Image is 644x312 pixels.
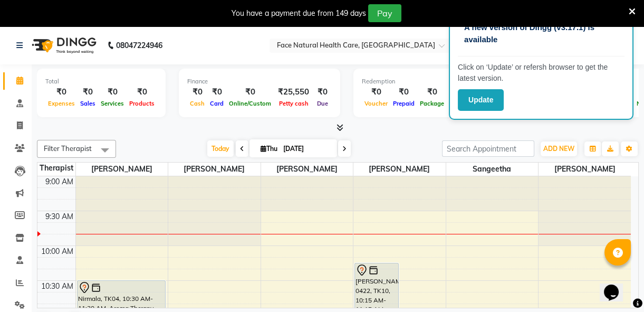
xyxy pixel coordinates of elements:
[43,211,75,222] div: 9:30 AM
[226,100,274,107] span: Online/Custom
[98,86,127,98] div: ₹0
[458,89,504,111] button: Update
[39,281,75,292] div: 10:30 AM
[76,163,168,176] span: [PERSON_NAME]
[44,144,92,153] span: Filter Therapist
[446,163,539,176] span: sangeetha
[187,86,207,98] div: ₹0
[543,145,574,153] span: ADD NEW
[98,100,127,107] span: Services
[127,100,157,107] span: Products
[207,86,226,98] div: ₹0
[362,100,390,107] span: Voucher
[447,100,480,107] span: Gift Cards
[78,100,98,107] span: Sales
[458,62,624,84] p: Click on ‘Update’ or refersh browser to get the latest version.
[390,100,417,107] span: Prepaid
[78,86,98,98] div: ₹0
[600,270,633,301] iframe: chat widget
[313,86,332,98] div: ₹0
[187,100,207,107] span: Cash
[417,100,447,107] span: Package
[207,140,234,157] span: Today
[27,31,99,60] img: logo
[464,22,618,45] p: A new version of Dingg (v3.17.1) is available
[442,140,534,157] input: Search Appointment
[541,141,577,156] button: ADD NEW
[39,246,75,257] div: 10:00 AM
[168,163,261,176] span: [PERSON_NAME]
[539,163,631,176] span: [PERSON_NAME]
[314,100,331,107] span: Due
[45,100,78,107] span: Expenses
[127,86,157,98] div: ₹0
[45,77,157,86] div: Total
[280,141,333,157] input: 2025-09-04
[187,77,332,86] div: Finance
[232,8,366,19] div: You have a payment due from 149 days
[226,86,274,98] div: ₹0
[447,86,480,98] div: ₹0
[362,86,390,98] div: ₹0
[362,77,504,86] div: Redemption
[274,86,313,98] div: ₹25,550
[261,163,353,176] span: [PERSON_NAME]
[258,145,280,153] span: Thu
[43,176,75,187] div: 9:00 AM
[45,86,78,98] div: ₹0
[390,86,417,98] div: ₹0
[353,163,446,176] span: [PERSON_NAME]
[368,4,401,22] button: Pay
[116,31,162,60] b: 08047224946
[276,100,311,107] span: Petty cash
[37,163,75,174] div: Therapist
[207,100,226,107] span: Card
[417,86,447,98] div: ₹0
